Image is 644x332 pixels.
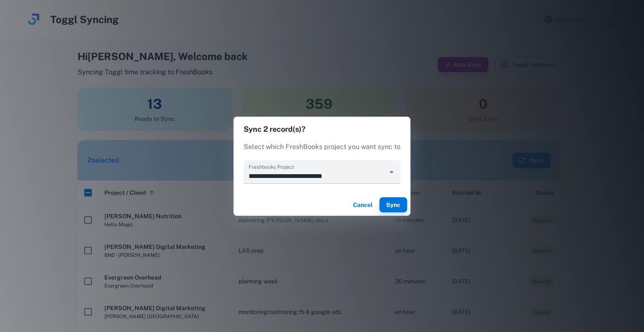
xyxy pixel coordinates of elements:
button: Cancel [349,197,376,212]
h2: Sync 2 record(s)? [234,117,410,142]
label: Freshbooks Project [249,163,294,170]
button: Open [386,166,397,178]
p: Select which FreshBooks project you want sync to [244,142,400,152]
button: Sync [379,197,407,212]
